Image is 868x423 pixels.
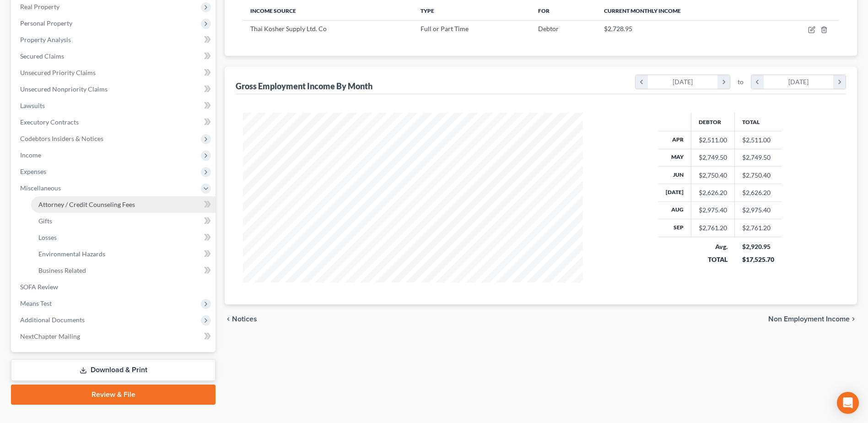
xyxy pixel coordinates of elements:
div: [DATE] [648,75,718,89]
span: For [538,7,550,14]
div: $2,749.50 [699,153,727,162]
i: chevron_right [717,75,730,89]
div: $2,920.95 [742,242,774,251]
span: Notices [232,315,257,323]
span: Unsecured Nonpriority Claims [20,85,108,93]
span: Full or Part Time [421,25,469,33]
span: Codebtors Insiders & Notices [20,135,103,142]
td: $2,626.20 [735,184,782,201]
div: Avg. [699,242,728,251]
a: Property Analysis [13,32,216,48]
th: [DATE] [658,184,691,201]
th: Total [735,113,782,131]
th: Aug [658,201,691,219]
div: $2,761.20 [699,223,727,233]
span: Thai Kosher Supply Ltd. Co [250,25,327,33]
div: $2,626.20 [699,188,727,197]
a: Unsecured Priority Claims [13,65,216,81]
i: chevron_left [636,75,648,89]
span: Current Monthly Income [604,7,681,14]
span: Unsecured Priority Claims [20,69,96,76]
i: chevron_right [850,315,857,323]
span: SOFA Review [20,283,58,291]
span: Business Related [38,266,86,274]
span: Debtor [538,25,559,33]
span: Attorney / Credit Counseling Fees [38,201,135,208]
button: Non Employment Income chevron_right [768,315,857,323]
a: SOFA Review [13,279,216,295]
div: $2,511.00 [699,136,727,145]
td: $2,975.40 [735,201,782,219]
span: NextChapter Mailing [20,332,80,340]
span: to [738,77,744,87]
div: Gross Employment Income By Month [236,81,372,92]
a: Attorney / Credit Counseling Fees [31,196,216,213]
a: Secured Claims [13,48,216,65]
div: $2,750.40 [699,171,727,180]
i: chevron_left [751,75,764,89]
a: Review & File [11,385,216,405]
a: NextChapter Mailing [13,328,216,345]
div: $2,975.40 [699,206,727,215]
div: Open Intercom Messenger [837,392,859,414]
div: [DATE] [764,75,834,89]
span: Real Property [20,3,59,11]
a: Download & Print [11,359,216,381]
span: Income [20,151,41,159]
span: Property Analysis [20,36,71,43]
button: chevron_left Notices [225,315,257,323]
a: Environmental Hazards [31,246,216,262]
i: chevron_left [225,315,232,323]
span: Additional Documents [20,316,85,324]
td: $2,749.50 [735,149,782,166]
th: May [658,149,691,166]
div: $17,525.70 [742,255,774,264]
span: Income Source [250,7,296,14]
td: $2,750.40 [735,166,782,184]
th: Debtor [691,113,735,131]
div: TOTAL [699,255,728,264]
span: Type [421,7,434,14]
td: $2,761.20 [735,219,782,237]
i: chevron_right [833,75,846,89]
td: $2,511.00 [735,131,782,149]
span: Losses [38,233,57,241]
span: Expenses [20,168,46,175]
span: Lawsuits [20,102,45,109]
span: $2,728.95 [604,25,632,33]
span: Non Employment Income [768,315,850,323]
span: Executory Contracts [20,118,79,126]
th: Sep [658,219,691,237]
a: Unsecured Nonpriority Claims [13,81,216,98]
span: Secured Claims [20,52,64,60]
span: Miscellaneous [20,184,61,192]
span: Environmental Hazards [38,250,105,258]
span: Personal Property [20,19,72,27]
a: Business Related [31,262,216,279]
th: Apr [658,131,691,149]
span: Gifts [38,217,52,225]
a: Losses [31,229,216,246]
a: Lawsuits [13,98,216,114]
a: Executory Contracts [13,114,216,130]
span: Means Test [20,299,52,307]
th: Jun [658,166,691,184]
a: Gifts [31,213,216,229]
